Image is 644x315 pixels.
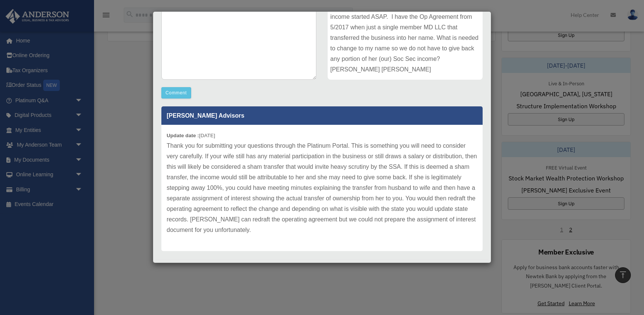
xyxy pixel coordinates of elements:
b: Update date : [167,133,199,138]
p: Thank you for submitting your questions through the Platinum Portal. This is something you will n... [167,141,477,235]
p: [PERSON_NAME] Advisors [161,106,483,125]
small: [DATE] [167,133,215,138]
button: Comment [161,87,191,98]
